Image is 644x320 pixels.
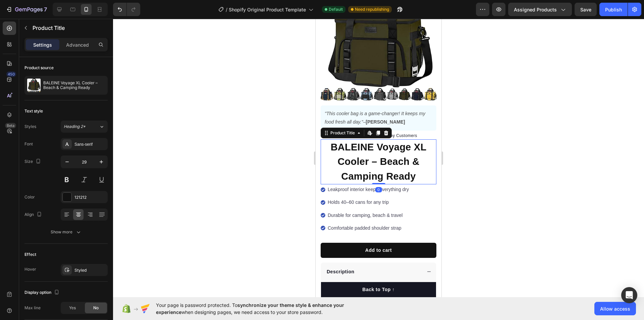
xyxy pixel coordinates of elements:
p: BALEINE Voyage XL Cooler – Beach & Camping Ready [43,81,105,90]
button: Save [575,3,597,16]
div: Max line [24,305,41,311]
p: Settings [33,41,52,48]
span: Yes [69,305,76,311]
p: 7 [44,5,47,13]
span: Save [580,7,591,12]
div: Show more [51,229,82,235]
button: Allow access [594,302,636,315]
button: Assigned Products [508,3,572,16]
div: Styles [24,124,36,130]
p: Product Title [33,24,105,32]
span: No [93,305,99,311]
div: Hover [24,266,36,272]
div: 450 [6,72,16,77]
div: Effect [24,252,36,258]
div: Font [24,141,33,147]
div: Sans-serif [74,141,106,147]
button: Heading 2* [61,121,108,133]
div: Align [24,210,43,219]
iframe: Design area [316,19,441,297]
span: Shopify Original Product Template [229,6,306,13]
span: Your page is password protected. To when designing pages, we need access to your store password. [156,302,370,316]
span: Assigned Products [514,6,557,13]
div: Open Intercom Messenger [621,287,637,303]
button: 7 [3,3,50,16]
span: Default [329,6,343,12]
div: Publish [605,6,622,13]
span: Need republishing [355,6,389,12]
div: Text style [24,108,43,114]
img: product feature img [27,79,41,92]
span: synchronize your theme style & enhance your experience [156,302,344,315]
div: Size [24,157,42,166]
span: Allow access [600,305,630,312]
p: Advanced [66,41,89,48]
div: Undo/Redo [113,3,140,16]
span: Heading 2* [64,124,86,130]
span: / [226,6,227,13]
div: Display option [24,288,61,297]
div: Product source [24,65,54,71]
button: Publish [599,3,628,16]
button: Show more [24,226,108,238]
div: Color [24,194,35,200]
div: Styled [74,267,106,273]
div: Beta [5,123,16,128]
div: 121212 [74,194,106,200]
